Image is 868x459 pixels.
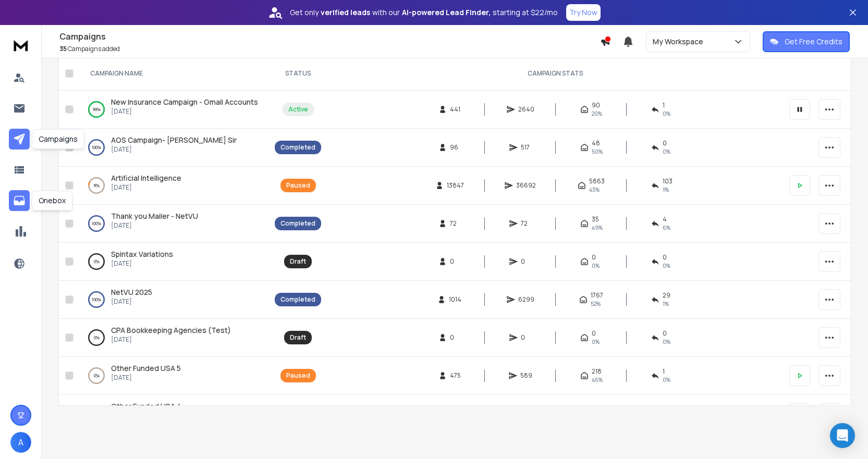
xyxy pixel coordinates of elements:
th: CAMPAIGN STATS [327,57,783,91]
p: [DATE] [111,336,231,344]
span: 0 [663,139,667,147]
strong: AI-powered Lead Finder, [402,7,491,18]
p: Campaigns added [59,45,600,53]
p: Get only with our starting at $22/mo [290,7,558,18]
td: 0%CPA Bookkeeping Agencies (Test)[DATE] [78,319,268,357]
span: 43 % [589,185,600,194]
span: 0 [450,257,460,266]
span: New Insurance Campaign - Gmail Accounts [111,97,258,107]
span: NetVU 2025 [111,287,152,297]
span: 36692 [516,181,536,190]
span: 103 [663,177,673,185]
h1: Campaigns [59,30,600,43]
span: 0 [592,253,596,262]
span: 1767 [591,291,603,300]
span: 13847 [447,181,464,190]
p: 100 % [92,218,101,229]
div: Open Intercom Messenger [830,423,855,448]
span: 0% [592,338,600,346]
span: Spintax Variations [111,249,173,259]
span: 96 [450,143,460,152]
span: 5863 [589,177,605,185]
a: Other Funded USA 5 [111,363,181,374]
button: A [10,432,31,453]
span: 4 [663,215,667,224]
p: [DATE] [111,107,258,116]
div: Paused [286,371,310,380]
span: 52 % [591,300,601,308]
span: 0 [521,257,531,266]
th: STATUS [268,57,327,91]
div: Completed [280,219,315,228]
span: CPA Bookkeeping Agencies (Test) [111,325,231,335]
span: 1 [663,367,665,376]
span: 0 [521,333,531,342]
button: Try Now [566,4,601,21]
div: Draft [290,257,306,266]
a: Artificial Intelligence [111,173,181,183]
span: 0% [663,338,670,346]
span: Other Funded USA 4 [111,401,181,411]
a: Thank you Mailer - NetVU [111,211,198,221]
p: My Workspace [653,36,707,47]
span: 90 [592,101,600,109]
span: 0 [592,329,596,338]
span: 0 [663,329,667,338]
div: Campaigns [32,129,84,149]
span: 1014 [449,295,461,304]
span: 6299 [518,295,534,304]
p: [DATE] [111,259,173,268]
td: 100%AOS Campaign- [PERSON_NAME] Sir[DATE] [78,129,268,167]
div: Completed [280,295,315,304]
td: 0%Other Funded USA 5[DATE] [78,357,268,395]
span: 2640 [518,105,534,114]
td: 100%Thank you Mailer - NetVU[DATE] [78,205,268,243]
img: logo [10,35,31,55]
span: 35 [59,44,67,53]
td: 8%Artificial Intelligence[DATE] [78,167,268,205]
p: [DATE] [111,221,198,230]
span: 72 [450,219,460,228]
a: Other Funded USA 4 [111,401,181,412]
p: 0 % [94,332,100,343]
span: Artificial Intelligence [111,173,181,183]
span: 517 [521,143,531,152]
a: Spintax Variations [111,249,173,259]
span: 29 [663,291,670,300]
span: 72 [521,219,531,228]
div: Completed [280,143,315,152]
strong: verified leads [321,7,370,18]
td: 0%Other Funded USA 4[DATE] [78,395,268,433]
span: 0 % [663,109,670,118]
span: Thank you Mailer - NetVU [111,211,198,221]
button: Get Free Credits [763,31,850,52]
div: Active [288,105,308,114]
span: 50 % [592,147,603,156]
div: Draft [290,333,306,342]
p: Try Now [569,7,597,18]
p: [DATE] [111,297,152,306]
a: NetVU 2025 [111,287,152,297]
span: AOS Campaign- [PERSON_NAME] Sir [111,135,237,145]
span: 0% [592,262,600,270]
th: CAMPAIGN NAME [78,57,268,91]
p: 0 % [94,370,100,381]
td: 0%Spintax Variations[DATE] [78,243,268,281]
span: 218 [592,367,602,376]
p: 8 % [94,180,100,191]
span: 0% [663,262,670,270]
p: 0 % [94,256,100,267]
p: [DATE] [111,145,237,154]
span: 441 [450,105,460,114]
span: 1 % [663,300,669,308]
span: 6 % [663,224,670,232]
td: 99%New Insurance Campaign - Gmail Accounts[DATE] [78,91,268,129]
p: 99 % [93,104,101,115]
span: 1 [663,101,665,109]
span: 0 % [663,147,670,156]
div: Paused [286,181,310,190]
span: 1 % [663,185,669,194]
p: 100 % [92,142,101,153]
span: 35 [592,215,599,224]
span: 20 % [592,109,602,118]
